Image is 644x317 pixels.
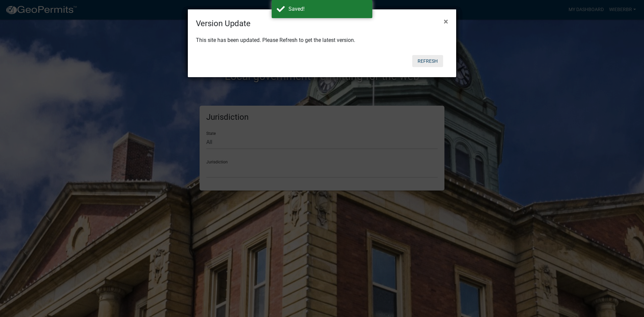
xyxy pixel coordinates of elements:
[288,5,367,13] div: Saved!
[412,55,443,67] button: Refresh
[188,30,456,52] div: This site has been updated. Please Refresh to get the latest version.
[444,17,448,26] span: ×
[438,12,453,31] button: Close
[196,17,251,30] h4: Version Update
